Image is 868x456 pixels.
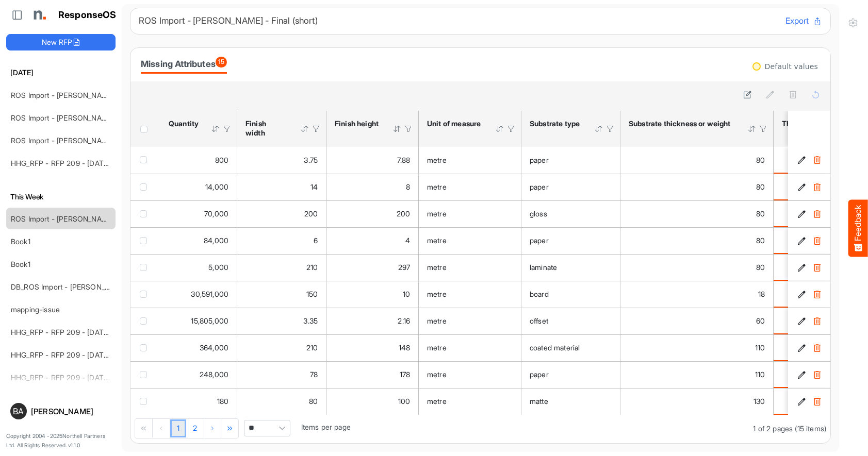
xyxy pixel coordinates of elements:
button: Delete [812,396,822,407]
td: coated material is template cell Column Header httpsnorthellcomontologiesmapping-rulesmaterialhas... [521,334,620,361]
button: Delete [812,235,822,246]
td: 150 is template cell Column Header httpsnorthellcomontologiesmapping-rulesmeasurementhasfinishsiz... [237,281,326,308]
a: Page 1 of 2 Pages [170,419,186,438]
a: Book1 [11,260,30,268]
button: Edit [796,369,807,380]
td: 3.75 is template cell Column Header httpsnorthellcomontologiesmapping-rulesmeasurementhasfinishsi... [237,147,326,174]
td: 3.35 is template cell Column Header httpsnorthellcomontologiesmapping-rulesmeasurementhasfinishsi... [237,308,326,334]
span: 30,591,000 [191,290,228,298]
td: 4 is template cell Column Header httpsnorthellcomontologiesmapping-rulesmeasurementhasfinishsizeh... [326,227,419,254]
td: 110 is template cell Column Header httpsnorthellcomontologiesmapping-rulesmaterialhasmaterialthic... [620,334,774,361]
td: 800 is template cell Column Header httpsnorthellcomontologiesmapping-rulesorderhasquantity [160,147,237,174]
td: 80 is template cell Column Header httpsnorthellcomontologiesmapping-rulesmeasurementhasfinishsize... [237,388,326,415]
td: paper is template cell Column Header httpsnorthellcomontologiesmapping-rulesmaterialhassubstratem... [521,174,620,200]
span: 2.16 [398,316,410,325]
td: paper is template cell Column Header httpsnorthellcomontologiesmapping-rulesmaterialhassubstratem... [521,361,620,388]
td: 80 is template cell Column Header httpsnorthellcomontologiesmapping-rulesmaterialhasmaterialthick... [620,200,774,227]
span: 110 [755,343,765,352]
td: matte is template cell Column Header httpsnorthellcomontologiesmapping-rulesmaterialhassubstratem... [521,388,620,415]
td: 148 is template cell Column Header httpsnorthellcomontologiesmapping-rulesmeasurementhasfinishsiz... [326,334,419,361]
span: 18 [758,290,765,298]
span: 130 [754,397,765,406]
td: 80 is template cell Column Header httpsnorthellcomontologiesmapping-rulesmaterialhasmaterialthick... [620,227,774,254]
span: paper [530,236,549,245]
span: 6 [314,236,318,245]
td: checkbox [130,227,160,254]
div: Go to first page [135,419,153,437]
button: Delete [812,369,822,380]
span: metre [427,290,447,298]
span: 3.75 [304,156,318,164]
button: Export [785,14,822,28]
span: (15 items) [795,424,826,433]
td: 78 is template cell Column Header httpsnorthellcomontologiesmapping-rulesmeasurementhasfinishsize... [237,361,326,388]
button: Delete [812,209,822,219]
button: Delete [812,343,822,353]
td: 110 is template cell Column Header httpsnorthellcomontologiesmapping-rulesmaterialhasmaterialthic... [620,361,774,388]
td: metre is template cell Column Header httpsnorthellcomontologiesmapping-rulesmeasurementhasunitofm... [419,308,521,334]
div: Default values [765,63,818,70]
button: Edit [796,182,807,192]
td: 100 is template cell Column Header httpsnorthellcomontologiesmapping-rulesmeasurementhasfinishsiz... [326,388,419,415]
td: 200 is template cell Column Header httpsnorthellcomontologiesmapping-rulesmeasurementhasfinishsiz... [326,200,419,227]
td: 5000 is template cell Column Header httpsnorthellcomontologiesmapping-rulesorderhasquantity [160,254,237,281]
a: ROS Import - [PERSON_NAME] - Final (short) [11,214,160,223]
button: Edit [796,289,807,299]
span: 800 [215,156,228,164]
div: Go to next page [204,419,222,437]
span: metre [427,236,447,245]
td: checkbox [130,334,160,361]
td: board is template cell Column Header httpsnorthellcomontologiesmapping-rulesmaterialhassubstratem... [521,281,620,308]
td: 180 is template cell Column Header httpsnorthellcomontologiesmapping-rulesorderhasquantity [160,388,237,415]
td: 18 is template cell Column Header httpsnorthellcomontologiesmapping-rulesmaterialhasmaterialthick... [620,281,774,308]
td: 248000 is template cell Column Header httpsnorthellcomontologiesmapping-rulesorderhasquantity [160,361,237,388]
div: Substrate type [530,119,581,128]
td: 6 is template cell Column Header httpsnorthellcomontologiesmapping-rulesmeasurementhasfinishsizew... [237,227,326,254]
span: 248,000 [200,370,228,379]
div: Pager Container [130,415,830,443]
td: f76b5ab4-3cc0-4e56-a2be-df2e1386f987 is template cell Column Header [788,388,832,415]
span: 70,000 [204,209,228,218]
span: 297 [398,263,410,272]
td: metre is template cell Column Header httpsnorthellcomontologiesmapping-rulesmeasurementhasunitofm... [419,388,521,415]
td: metre is template cell Column Header httpsnorthellcomontologiesmapping-rulesmeasurementhasunitofm... [419,227,521,254]
span: 200 [304,209,318,218]
div: Finish width [245,119,287,138]
td: 130 is template cell Column Header httpsnorthellcomontologiesmapping-rulesmaterialhasmaterialthic... [620,388,774,415]
span: metre [427,182,447,191]
div: Substrate thickness or weight [629,119,734,128]
button: Delete [812,155,822,165]
td: paper is template cell Column Header httpsnorthellcomontologiesmapping-rulesmaterialhassubstratem... [521,147,620,174]
span: metre [427,343,447,352]
div: Go to previous page [153,419,170,437]
span: metre [427,370,447,379]
span: 60 [756,316,765,325]
span: board [530,290,549,298]
td: checkbox [130,361,160,388]
p: Copyright 2004 - 2025 Northell Partners Ltd. All Rights Reserved. v 1.1.0 [6,432,116,450]
span: 15,805,000 [191,316,228,325]
a: ROS Import - [PERSON_NAME] - ROS 11 [11,91,144,99]
td: laminate is template cell Column Header httpsnorthellcomontologiesmapping-rulesmaterialhassubstra... [521,254,620,281]
td: 364000 is template cell Column Header httpsnorthellcomontologiesmapping-rulesorderhasquantity [160,334,237,361]
td: cfe434f4-36c2-4b9b-9e57-ddff34cc5932 is template cell Column Header [788,281,832,308]
span: 80 [756,263,765,272]
span: 7.88 [397,156,410,164]
span: 80 [756,156,765,164]
span: 180 [217,397,228,406]
td: 14000 is template cell Column Header httpsnorthellcomontologiesmapping-rulesorderhasquantity [160,174,237,200]
td: 240f2db5-6636-4ac4-8b0d-15fdcde6c9a5 is template cell Column Header [788,227,832,254]
span: 150 [306,290,318,298]
span: laminate [530,263,557,272]
span: metre [427,263,447,272]
img: Northell [28,5,49,25]
td: 297 is template cell Column Header httpsnorthellcomontologiesmapping-rulesmeasurementhasfinishsiz... [326,254,419,281]
span: 8 [406,182,410,191]
button: Edit [796,316,807,326]
button: Edit [796,155,807,165]
td: checkbox [130,308,160,334]
span: 4 [405,236,410,245]
span: metre [427,209,447,218]
span: 210 [306,343,318,352]
span: coated material [530,343,580,352]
